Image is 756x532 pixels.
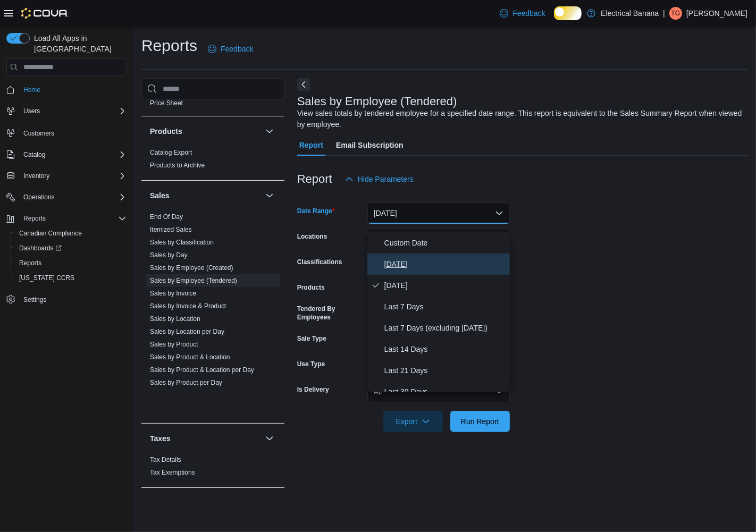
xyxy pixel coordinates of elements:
h3: Sales by Employee (Tendered) [297,95,457,108]
a: Sales by Location [150,315,200,323]
button: Catalog [2,147,131,162]
a: Dashboards [15,242,66,255]
span: Catalog [19,148,127,161]
span: Last 14 Days [384,343,506,356]
div: Select listbox [367,232,510,392]
button: Inventory [19,170,54,182]
span: TG [671,7,681,20]
span: End Of Day [150,213,183,221]
div: Taxes [141,453,284,487]
button: Sales [263,189,276,202]
button: Canadian Compliance [11,226,131,241]
span: Sales by Product [150,340,198,349]
span: [US_STATE] CCRS [19,274,74,282]
label: Products [297,283,325,292]
button: Inventory [2,168,131,183]
span: Operations [19,191,127,204]
span: [DATE] [384,258,506,271]
button: Taxes [150,433,261,444]
button: Products [150,126,261,137]
button: Operations [19,191,59,204]
span: Feedback [221,44,253,54]
span: Sales by Product & Location per Day [150,366,254,374]
span: Tax Details [150,455,181,464]
span: Reports [19,212,127,225]
a: Catalog Export [150,149,192,156]
a: Dashboards [11,241,131,256]
label: Date Range [297,207,335,215]
a: Sales by Product & Location per Day [150,366,254,374]
a: Sales by Product [150,341,198,348]
a: Sales by Product per Day [150,379,222,386]
span: Inventory [19,170,127,182]
img: Cova [21,8,69,19]
a: Sales by Employee (Tendered) [150,277,237,284]
label: Use Type [297,360,325,368]
h3: Taxes [150,433,171,444]
span: Custom Date [384,237,506,249]
span: Sales by Invoice [150,289,196,298]
label: Locations [297,232,327,241]
a: Home [19,83,45,96]
span: Price Sheet [150,99,183,107]
span: Tax Exemptions [150,468,195,477]
span: Last 21 Days [384,364,506,377]
span: Run Report [461,416,499,427]
button: Users [2,104,131,119]
span: Operations [23,193,55,201]
span: Catalog Export [150,148,192,157]
span: Customers [23,129,54,138]
a: Sales by Day [150,251,188,259]
span: Products to Archive [150,161,205,170]
span: Canadian Compliance [19,229,82,238]
span: Catalog [23,150,45,159]
a: Feedback [204,38,257,60]
h3: Report [297,173,332,185]
span: Itemized Sales [150,225,192,234]
span: Email Subscription [336,134,404,156]
span: Hide Parameters [358,174,414,184]
span: Sales by Classification [150,238,214,247]
span: Last 30 Days [384,385,506,398]
a: [US_STATE] CCRS [15,272,79,284]
span: Reports [19,259,41,267]
span: Reports [23,214,46,223]
button: Customers [2,125,131,140]
label: Tendered By Employees [297,305,363,322]
button: Taxes [263,432,276,445]
nav: Complex example [6,78,127,335]
div: Sales [141,210,284,423]
label: Classifications [297,258,342,266]
p: Electrical Banana [601,7,659,20]
a: End Of Day [150,213,183,221]
button: Run Report [450,411,510,432]
a: Sales by Classification [150,239,214,246]
span: Canadian Compliance [15,227,127,240]
button: Next [297,78,310,91]
button: Hide Parameters [341,168,418,190]
label: Is Delivery [297,385,329,394]
span: Sales by Employee (Created) [150,264,233,272]
button: Reports [19,212,50,225]
a: Products to Archive [150,162,205,169]
a: Sales by Employee (Created) [150,264,233,272]
a: Customers [19,127,58,140]
a: Canadian Compliance [15,227,86,240]
button: Home [2,82,131,97]
div: Products [141,146,284,180]
span: Last 7 Days [384,300,506,313]
span: Sales by Location per Day [150,327,224,336]
button: Products [263,125,276,138]
span: Sales by Invoice & Product [150,302,226,310]
a: Sales by Product & Location [150,353,230,361]
span: Sales by Product & Location [150,353,230,361]
span: Export [390,411,436,432]
span: Home [19,83,127,96]
div: Ted Gzebb [669,7,682,20]
a: Price Sheet [150,99,183,107]
span: Inventory [23,172,49,180]
button: Catalog [19,148,49,161]
span: [DATE] [384,279,506,292]
span: Users [19,105,127,117]
span: Settings [19,293,127,306]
